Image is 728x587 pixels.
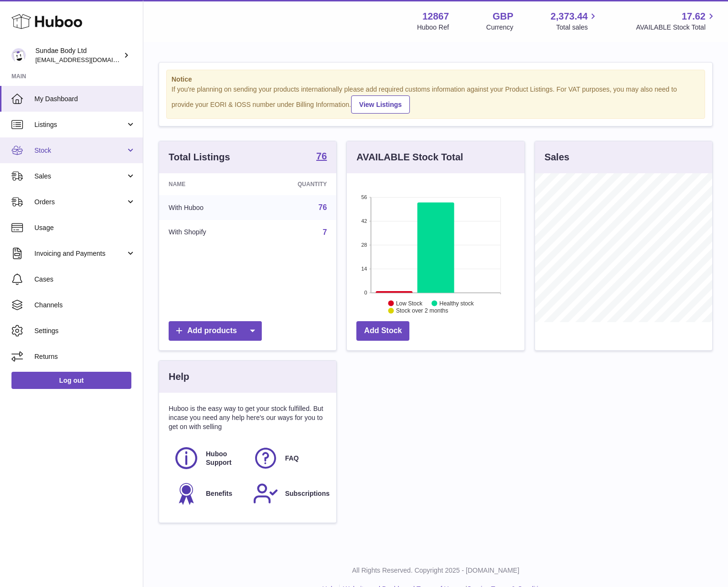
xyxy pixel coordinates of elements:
[151,566,720,575] p: All Rights Reserved. Copyright 2025 - [DOMAIN_NAME]
[169,404,327,431] p: Huboo is the easy way to get your stock fulfilled. But incase you need any help here's our ways f...
[173,481,243,506] a: Benefits
[34,249,126,258] span: Invoicing and Payments
[316,151,327,163] a: 76
[173,445,243,471] a: Huboo Support
[636,10,717,32] a: 17.62 AVAILABLE Stock Total
[417,23,449,32] div: Huboo Ref
[169,151,230,164] h3: Total Listings
[362,266,367,272] text: 14
[159,220,255,245] td: With Shopify
[422,10,449,23] strong: 12867
[171,85,700,114] div: If you're planning on sending your products internationally please add required customs informati...
[34,146,126,155] span: Stock
[34,301,136,310] span: Channels
[34,94,136,104] span: My Dashboard
[35,46,121,64] div: Sundae Body Ltd
[169,370,189,383] h3: Help
[551,10,588,23] span: 2,373.44
[34,120,126,129] span: Listings
[255,173,336,195] th: Quantity
[492,10,513,23] strong: GBP
[206,489,232,498] span: Benefits
[486,23,514,32] div: Currency
[159,173,255,195] th: Name
[11,48,26,63] img: kirstie@sundaebody.com
[439,300,474,306] text: Healthy stock
[636,23,717,32] span: AVAILABLE Stock Total
[285,489,330,498] span: Subscriptions
[253,445,322,471] a: FAQ
[556,23,599,32] span: Total sales
[34,326,136,335] span: Settings
[34,172,126,181] span: Sales
[34,352,136,361] span: Returns
[356,151,463,164] h3: AVAILABLE Stock Total
[551,10,599,32] a: 2,373.44 Total sales
[364,290,367,295] text: 0
[159,195,255,220] td: With Huboo
[34,223,136,232] span: Usage
[34,198,126,207] span: Orders
[319,203,327,211] a: 76
[682,10,706,23] span: 17.62
[351,95,410,114] a: View Listings
[253,481,322,506] a: Subscriptions
[35,56,140,63] span: [EMAIL_ADDRESS][DOMAIN_NAME]
[356,321,409,341] a: Add Stock
[285,454,299,463] span: FAQ
[545,151,569,164] h3: Sales
[362,218,367,224] text: 42
[322,228,327,236] a: 7
[169,321,262,341] a: Add products
[396,307,448,314] text: Stock over 2 months
[206,450,242,468] span: Huboo Support
[362,242,367,248] text: 28
[171,75,700,84] strong: Notice
[316,151,327,161] strong: 76
[11,372,131,389] a: Log out
[396,300,423,306] text: Low Stock
[362,194,367,200] text: 56
[34,275,136,284] span: Cases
